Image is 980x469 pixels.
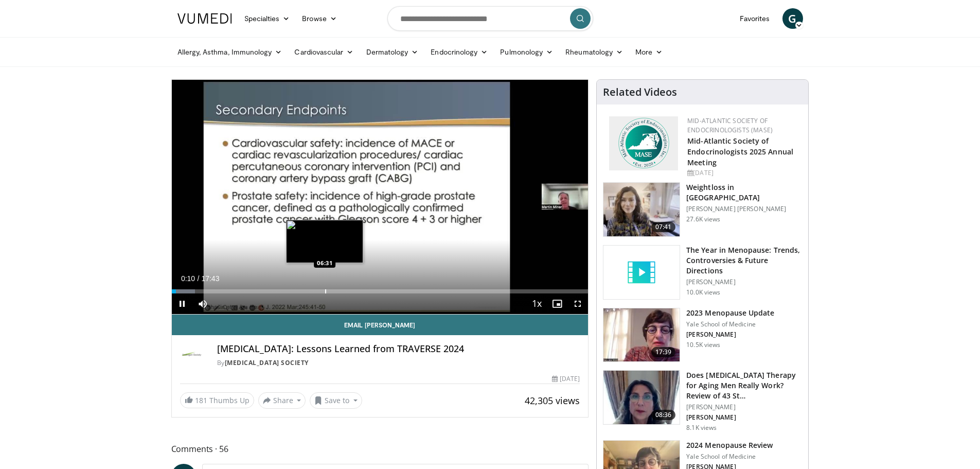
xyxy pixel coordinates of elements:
p: [PERSON_NAME] [686,403,802,411]
span: / [198,274,200,283]
h3: The Year in Menopause: Trends, Controversies & Future Directions [686,245,802,276]
span: 17:39 [651,347,676,357]
img: Androgen Society [180,343,205,368]
a: More [629,42,669,62]
h3: Weightloss in [GEOGRAPHIC_DATA] [686,182,802,203]
button: Playback Rate [526,293,547,314]
div: [DATE] [687,168,800,178]
a: The Year in Menopause: Trends, Controversies & Future Directions [PERSON_NAME] 10.0K views [603,245,802,300]
a: G [782,8,803,29]
h3: Does [MEDICAL_DATA] Therapy for Aging Men Really Work? Review of 43 St… [686,370,802,401]
a: Favorites [734,8,776,29]
p: [PERSON_NAME] [686,331,774,339]
img: 9983fed1-7565-45be-8934-aef1103ce6e2.150x105_q85_crop-smart_upscale.jpg [603,183,680,236]
p: Yale School of Medicine [686,320,774,328]
div: By [217,358,580,368]
a: Endocrinology [424,42,494,62]
span: 42,305 views [525,394,580,407]
a: Specialties [238,8,296,29]
a: Rheumatology [559,42,629,62]
img: image.jpeg [286,220,363,263]
img: 4d4bce34-7cbb-4531-8d0c-5308a71d9d6c.150x105_q85_crop-smart_upscale.jpg [603,371,680,424]
button: Pause [172,293,192,314]
a: Mid-Atlantic Society of Endocrinologists 2025 Annual Meeting [687,136,793,167]
h4: [MEDICAL_DATA]: Lessons Learned from TRAVERSE 2024 [217,343,580,355]
a: [MEDICAL_DATA] Society [225,358,309,367]
button: Save to [310,392,362,409]
input: Search topics, interventions [387,6,593,31]
p: [PERSON_NAME] [PERSON_NAME] [686,205,802,213]
a: Cardiovascular [288,42,360,62]
button: Enable picture-in-picture mode [547,293,567,314]
button: Fullscreen [567,293,588,314]
div: Progress Bar [172,289,589,293]
a: Dermatology [360,42,425,62]
p: [PERSON_NAME] [686,413,802,422]
h3: 2024 Menopause Review [686,440,773,450]
a: Allergy, Asthma, Immunology [171,42,289,62]
a: 08:36 Does [MEDICAL_DATA] Therapy for Aging Men Really Work? Review of 43 St… [PERSON_NAME] [PERS... [603,370,802,432]
img: 1b7e2ecf-010f-4a61-8cdc-5c411c26c8d3.150x105_q85_crop-smart_upscale.jpg [603,308,680,362]
div: [DATE] [552,374,580,384]
p: 27.6K views [686,215,720,223]
a: Pulmonology [494,42,559,62]
a: Email [PERSON_NAME] [172,315,589,335]
img: f382488c-070d-4809-84b7-f09b370f5972.png.150x105_q85_autocrop_double_scale_upscale_version-0.2.png [609,116,678,170]
video-js: Video Player [172,80,589,315]
p: 10.0K views [686,288,720,297]
span: 0:10 [181,274,195,283]
a: 181 Thumbs Up [180,392,254,408]
a: 17:39 2023 Menopause Update Yale School of Medicine [PERSON_NAME] 10.5K views [603,308,802,362]
button: Share [258,392,306,409]
span: 07:41 [651,222,676,232]
p: 8.1K views [686,424,717,432]
h3: 2023 Menopause Update [686,308,774,318]
p: [PERSON_NAME] [686,278,802,286]
a: Mid-Atlantic Society of Endocrinologists (MASE) [687,116,773,134]
p: Yale School of Medicine [686,453,773,461]
h4: Related Videos [603,86,677,98]
img: video_placeholder_short.svg [603,246,680,299]
button: Mute [192,293,213,314]
a: Browse [296,8,343,29]
span: 08:36 [651,410,676,420]
span: 181 [195,395,207,405]
p: 10.5K views [686,341,720,349]
img: VuMedi Logo [177,13,232,24]
a: 07:41 Weightloss in [GEOGRAPHIC_DATA] [PERSON_NAME] [PERSON_NAME] 27.6K views [603,182,802,237]
span: Comments 56 [171,442,589,456]
span: 17:43 [201,274,219,283]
